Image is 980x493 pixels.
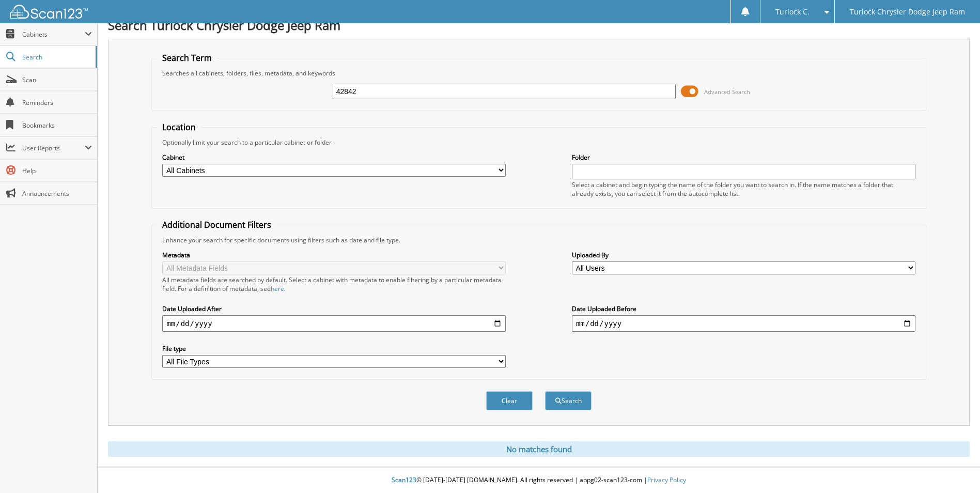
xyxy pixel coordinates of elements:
[392,475,416,484] span: Scan123
[22,121,92,130] span: Bookmarks
[22,98,92,107] span: Reminders
[486,391,533,410] button: Clear
[647,475,686,484] a: Privacy Policy
[22,166,92,175] span: Help
[157,52,217,64] legend: Search Term
[572,315,915,332] input: end
[162,304,506,313] label: Date Uploaded After
[108,17,970,34] h1: Search Turlock Chrysler Dodge Jeep Ram
[162,275,506,293] div: All metadata fields are searched by default. Select a cabinet with metadata to enable filtering b...
[22,75,92,84] span: Scan
[22,30,85,39] span: Cabinets
[157,236,920,244] div: Enhance your search for specific documents using filters such as date and file type.
[572,304,915,313] label: Date Uploaded Before
[157,121,201,133] legend: Location
[928,443,980,493] iframe: Chat Widget
[157,138,920,147] div: Optionally limit your search to a particular cabinet or folder
[572,180,915,198] div: Select a cabinet and begin typing the name of the folder you want to search in. If the name match...
[572,251,915,259] label: Uploaded By
[10,5,88,19] img: scan123-logo-white.svg
[162,344,506,353] label: File type
[572,153,915,162] label: Folder
[22,53,90,61] span: Search
[22,144,85,152] span: User Reports
[157,219,276,230] legend: Additional Document Filters
[271,284,284,293] a: here
[22,189,92,198] span: Announcements
[545,391,592,410] button: Search
[108,441,970,457] div: No matches found
[162,153,506,162] label: Cabinet
[157,69,920,78] div: Searches all cabinets, folders, files, metadata, and keywords
[775,9,810,15] span: Turlock C.
[98,468,980,493] div: © [DATE]-[DATE] [DOMAIN_NAME]. All rights reserved | appg02-scan123-com |
[162,315,506,332] input: start
[162,251,506,259] label: Metadata
[704,88,750,96] span: Advanced Search
[850,9,965,15] span: Turlock Chrysler Dodge Jeep Ram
